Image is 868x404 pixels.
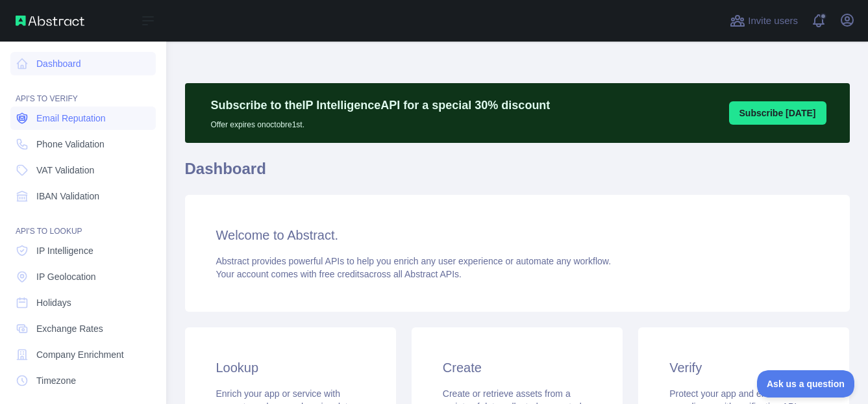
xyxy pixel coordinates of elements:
h3: Lookup [216,359,365,377]
a: VAT Validation [10,158,156,182]
a: Exchange Rates [10,317,156,340]
a: Timezone [10,369,156,392]
span: Timezone [36,374,76,387]
button: Invite users [727,10,800,31]
span: IP Intelligence [36,244,93,257]
span: Exchange Rates [36,322,103,335]
h1: Dashboard [185,158,850,190]
h3: Welcome to Abstract. [216,226,819,244]
h3: Verify [669,359,818,377]
span: VAT Validation [36,164,94,177]
a: Holidays [10,291,156,314]
a: Company Enrichment [10,343,156,366]
a: Phone Validation [10,133,156,156]
button: Subscribe [DATE] [729,101,826,125]
span: Abstract provides powerful APIs to help you enrich any user experience or automate any workflow. [216,256,612,266]
span: Invite users [748,14,798,29]
a: Email Reputation [10,107,156,130]
p: Offer expires on octobre 1st. [211,114,551,130]
h3: Create [443,359,591,377]
iframe: Toggle Customer Support [757,370,855,398]
a: Dashboard [10,52,156,75]
span: Phone Validation [36,138,105,151]
span: IBAN Validation [36,190,99,203]
span: Holidays [36,296,71,309]
p: Subscribe to the IP Intelligence API for a special 30 % discount [211,96,551,114]
span: Company Enrichment [36,348,124,361]
img: Abstract API [16,16,84,26]
a: IP Geolocation [10,265,156,288]
div: API'S TO VERIFY [10,78,156,104]
span: Email Reputation [36,112,106,125]
span: Your account comes with across all Abstract APIs. [216,269,462,279]
a: IBAN Validation [10,184,156,208]
div: API'S TO LOOKUP [10,210,156,236]
span: free credits [319,269,364,279]
span: IP Geolocation [36,270,96,283]
a: IP Intelligence [10,239,156,262]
